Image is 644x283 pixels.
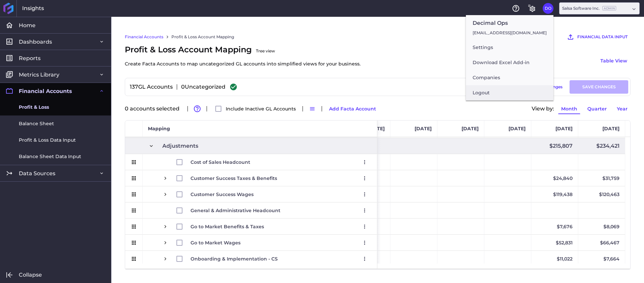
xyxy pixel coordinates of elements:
span: Home [19,22,36,29]
button: Year [614,103,631,114]
span: Mapping [148,126,170,132]
div: $8,069 [578,219,625,234]
button: User Menu [359,205,370,216]
button: Download Excel Add-in [466,55,553,70]
button: FINANCIAL DATA INPUT [563,30,631,44]
button: Quarter [584,103,610,114]
span: Metrics Library [19,71,59,78]
span: [DATE] [508,126,526,132]
span: Financial Accounts [19,88,72,95]
span: View by: [532,106,554,111]
div: $52,831 [531,235,578,250]
button: User Menu [359,253,370,264]
div: Press SPACE to select this row. [125,219,377,235]
div: $7,664 [578,251,625,267]
span: Profit & Loss Account Mapping [125,44,361,68]
span: [DATE] [602,126,620,132]
button: User Menu [359,189,370,200]
div: 0 accounts selected [125,106,183,111]
span: Onboarding & Implementation - CS [191,251,278,267]
p: Create Facta Accounts to map uncategorized GL accounts into simplified views for your business. [125,60,361,68]
ins: Admin [602,6,616,10]
div: Press SPACE to select this row. [125,170,377,186]
div: Dropdown select [559,2,640,14]
div: $66,467 [578,235,625,250]
div: [EMAIL_ADDRESS][DOMAIN_NAME] [466,29,553,40]
span: Go to Market Wages [191,235,240,250]
button: User Menu [543,3,553,14]
span: [DATE] [555,126,573,132]
div: Press SPACE to select this row. [125,186,377,202]
a: Financial Accounts [125,34,163,40]
span: General & Administrative Headcount [191,203,280,218]
ins: Tree view [256,48,275,53]
button: User Menu [359,237,370,248]
div: $119,438 [531,186,578,202]
button: User Menu [359,173,370,184]
button: Add Facta Account [326,103,379,114]
span: Collapse [19,271,42,278]
button: Logout [466,85,553,100]
button: Month [558,103,580,114]
div: Press SPACE to select this row. [125,202,377,219]
button: Settings [466,40,553,55]
span: Include Inactive GL Accounts [226,106,296,111]
span: Customer Success Taxes & Benefits [191,171,277,186]
div: $31,759 [578,170,625,186]
span: Customer Success Wages [191,187,254,202]
span: Adjustments [162,138,198,154]
button: Table View [597,55,631,66]
span: Balance Sheet [19,120,54,127]
div: $24,840 [531,170,578,186]
span: Balance Sheet Data Input [19,153,81,160]
div: Decimal Ops [466,15,553,29]
div: Press SPACE to select this row. [125,251,377,267]
span: Go to Market Benefits & Taxes [191,219,264,234]
button: User Menu [359,157,370,168]
div: $11,022 [531,251,578,267]
span: Cost of Sales Headcount [191,154,250,170]
span: Reports [19,55,41,62]
a: Profit & Loss Account Mapping [171,34,234,40]
div: $120,463 [578,186,625,202]
div: 0 Uncategorized [181,84,225,90]
span: Profit & Loss Data Input [19,137,76,144]
span: [DATE] [415,126,432,132]
button: General Settings [527,3,537,14]
span: Dashboards [19,38,52,45]
div: Press SPACE to select this row. [125,235,377,251]
span: [DATE] [462,126,479,132]
button: User Menu [359,221,370,232]
div: Salsa Software Inc. [562,5,616,11]
button: Companies [466,70,553,85]
span: Profit & Loss [19,104,49,111]
div: $234,421 [578,138,625,154]
div: $7,676 [531,219,578,234]
div: 137 GL Accounts [127,84,173,90]
div: $215,807 [531,138,578,154]
div: Press SPACE to select this row. [125,154,377,170]
span: Data Sources [19,170,55,177]
button: Help [511,3,521,14]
